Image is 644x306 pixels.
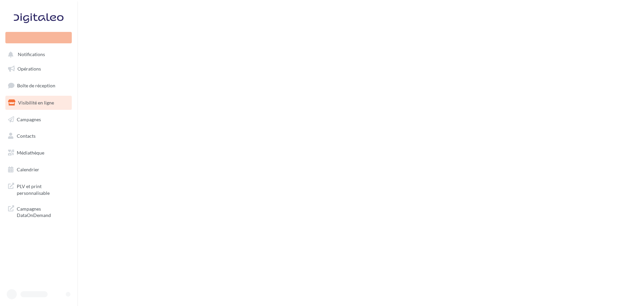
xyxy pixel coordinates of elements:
span: Opérations [17,66,41,72]
span: Boîte de réception [17,83,55,88]
span: Contacts [17,133,36,139]
a: Campagnes DataOnDemand [4,202,73,221]
a: Contacts [4,129,73,143]
span: PLV et print personnalisable [17,182,69,196]
a: Médiathèque [4,146,73,160]
span: Campagnes [17,116,41,122]
a: PLV et print personnalisable [4,179,73,199]
div: Nouvelle campagne [5,32,72,43]
a: Boîte de réception [4,78,73,93]
span: Médiathèque [17,150,44,156]
span: Notifications [18,52,45,57]
span: Visibilité en ligne [18,100,54,105]
span: Calendrier [17,167,39,172]
a: Calendrier [4,163,73,177]
a: Visibilité en ligne [4,96,73,110]
a: Opérations [4,62,73,76]
a: Campagnes [4,113,73,127]
span: Campagnes DataOnDemand [17,204,69,219]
